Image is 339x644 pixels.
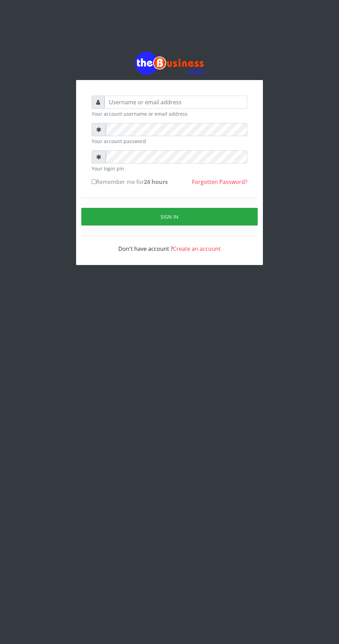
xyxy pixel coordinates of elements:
[173,245,221,253] a: Create an account
[104,96,247,109] input: Username or email address
[192,178,247,186] a: Forgotten Password?
[92,138,247,145] small: Your account password
[92,178,168,186] label: Remember me for
[92,236,247,253] div: Don't have account ?
[92,179,96,184] input: Remember me for24 hours
[92,165,247,172] small: Your login pin
[92,110,247,117] small: Your account username or email address
[144,178,168,186] b: 24 hours
[81,208,258,226] button: Sign in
